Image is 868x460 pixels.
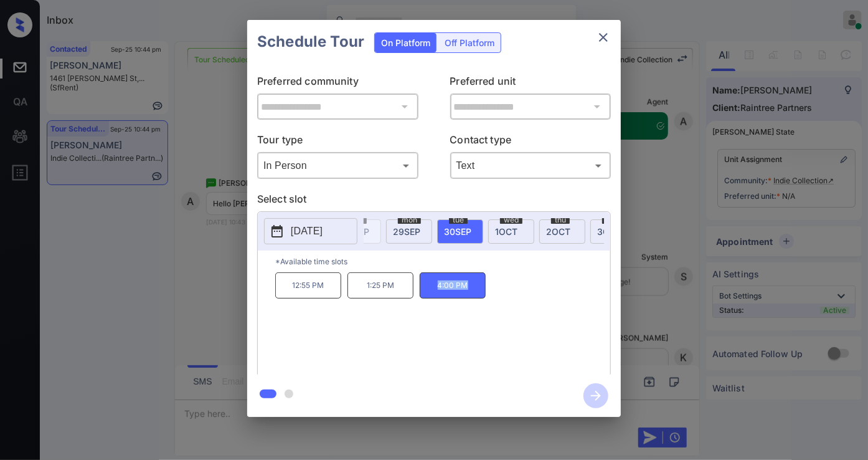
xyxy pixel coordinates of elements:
[602,216,618,224] span: fri
[264,218,357,244] button: [DATE]
[260,155,415,176] div: In Person
[444,226,471,237] span: 30 SEP
[450,74,611,93] p: Preferred unit
[375,33,436,52] div: On Platform
[257,74,418,93] p: Preferred community
[495,226,517,237] span: 1 OCT
[539,219,585,244] div: date-select
[449,216,468,224] span: tue
[437,219,483,244] div: date-select
[500,216,522,224] span: wed
[347,272,413,299] p: 1:25 PM
[546,226,570,237] span: 2 OCT
[275,251,610,272] p: *Available time slots
[257,191,611,211] p: Select slot
[275,272,341,299] p: 12:55 PM
[291,224,323,239] p: [DATE]
[597,226,621,237] span: 3 OCT
[247,20,374,64] h2: Schedule Tour
[453,155,608,176] div: Text
[257,132,418,152] p: Tour type
[591,25,616,50] button: close
[551,216,570,224] span: thu
[590,219,636,244] div: date-select
[398,216,421,224] span: mon
[420,272,486,299] p: 4:00 PM
[450,132,611,152] p: Contact type
[386,219,432,244] div: date-select
[438,33,501,52] div: Off Platform
[488,219,534,244] div: date-select
[393,226,420,237] span: 29 SEP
